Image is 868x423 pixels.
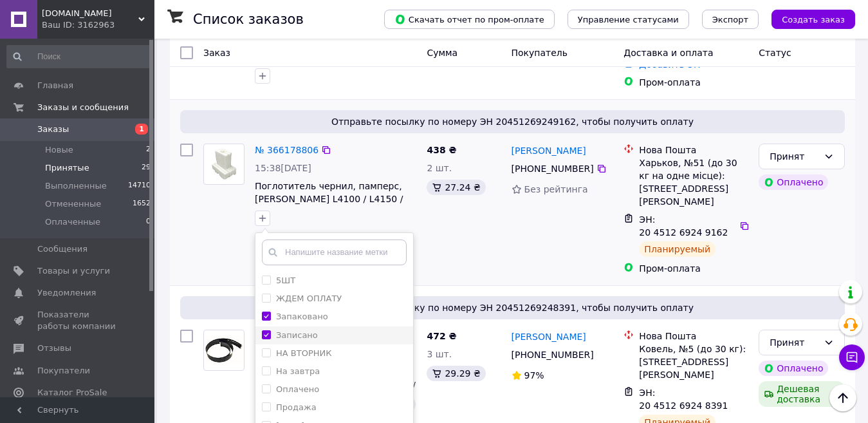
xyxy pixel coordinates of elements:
img: Фото товару [204,147,244,182]
button: Наверх [829,384,856,411]
span: Отмененные [45,198,101,210]
span: 3 шт. [427,349,452,359]
button: Создать заказ [771,10,855,29]
img: Фото товару [204,336,244,364]
span: ЭН: 20 4512 6924 8391 [639,388,728,411]
span: 2 [146,144,151,156]
span: Доставка и оплата [623,48,713,58]
span: Статус [759,48,791,58]
span: Print-zip.com.ua [42,8,138,19]
a: Фото товару [203,330,245,371]
span: Без рейтинга [524,184,588,194]
a: Поглотитель чернил, памперс, [PERSON_NAME] L4100 / L4150 / L4153 / L4156 / L4163 / L4166 / L4151 ... [255,181,403,230]
span: Отзывы [37,343,71,354]
span: Заказы и сообщения [37,102,129,113]
div: 27.24 ₴ [427,180,485,195]
button: Экспорт [702,10,759,29]
span: 14710 [128,180,151,192]
label: ЖДЕМ ОПЛАТУ [276,294,342,303]
button: Чат с покупателем [839,344,865,370]
span: ЭН: 20 4512 6924 9162 [639,214,728,238]
div: Оплачено [759,361,828,376]
div: Планируемый [639,241,716,257]
label: Запаковано [276,312,328,321]
span: Отправьте посылку по номеру ЭН 20451269248391, чтобы получить оплату [185,301,840,314]
div: Дешевая доставка [759,381,845,407]
a: № 366178806 [255,145,319,155]
span: Управление статусами [578,15,679,24]
span: 2 шт. [427,163,452,173]
span: 1 [135,124,148,135]
div: Пром-оплата [639,76,748,89]
span: Сумма [427,48,457,58]
span: Заказ [203,48,230,58]
span: Создать заказ [782,15,845,24]
span: Отправьте посылку по номеру ЭН 20451269249162, чтобы получить оплату [185,115,840,128]
span: 1652 [133,198,151,210]
div: [PHONE_NUMBER] [509,160,596,178]
div: [PHONE_NUMBER] [509,346,596,364]
span: Новые [45,144,73,156]
h1: Список заказов [193,12,304,27]
label: Продажа [276,402,317,412]
span: Скачать отчет по пром-оплате [394,14,544,25]
a: [PERSON_NAME] [512,330,586,343]
span: Оплаченные [45,216,100,228]
span: 0 [146,216,151,228]
a: [PERSON_NAME] [512,144,586,157]
input: Поиск [6,45,152,68]
span: Покупатели [37,365,90,377]
div: Принят [770,335,818,350]
span: 15:38[DATE] [255,163,311,173]
span: 438 ₴ [427,145,456,155]
span: Принятые [45,162,89,174]
label: НА ВТОРНИК [276,348,331,358]
button: Скачать отчет по пром-оплате [384,10,555,29]
button: Управление статусами [568,10,689,29]
span: Товары и услуги [37,265,110,277]
label: Оплачено [276,384,319,394]
span: Каталог ProSale [37,387,107,399]
label: 5ШТ [276,276,295,285]
span: Заказы [37,124,69,135]
span: Показатели работы компании [37,309,119,332]
div: 29.29 ₴ [427,366,485,381]
div: Принят [770,149,818,164]
a: Фото товару [203,144,245,185]
div: Нова Пошта [639,144,748,156]
div: Нова Пошта [639,330,748,343]
span: Сообщения [37,243,88,255]
div: Пром-оплата [639,262,748,275]
label: Записано [276,330,318,340]
span: Уведомления [37,287,96,299]
span: Выполненные [45,180,107,192]
span: Экспорт [712,15,748,24]
span: Покупатель [512,48,568,58]
label: На завтра [276,366,320,376]
div: Оплачено [759,174,828,190]
input: Напишите название метки [262,240,407,265]
a: Создать заказ [759,14,855,24]
span: 29 [142,162,151,174]
span: Главная [37,80,73,91]
div: Ковель, №5 (до 30 кг): [STREET_ADDRESS][PERSON_NAME] [639,343,748,381]
span: 472 ₴ [427,331,456,341]
div: Харьков, №51 (до 30 кг на одне місце): [STREET_ADDRESS][PERSON_NAME] [639,156,748,208]
span: 97% [524,370,544,381]
div: Ваш ID: 3162963 [42,19,154,31]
